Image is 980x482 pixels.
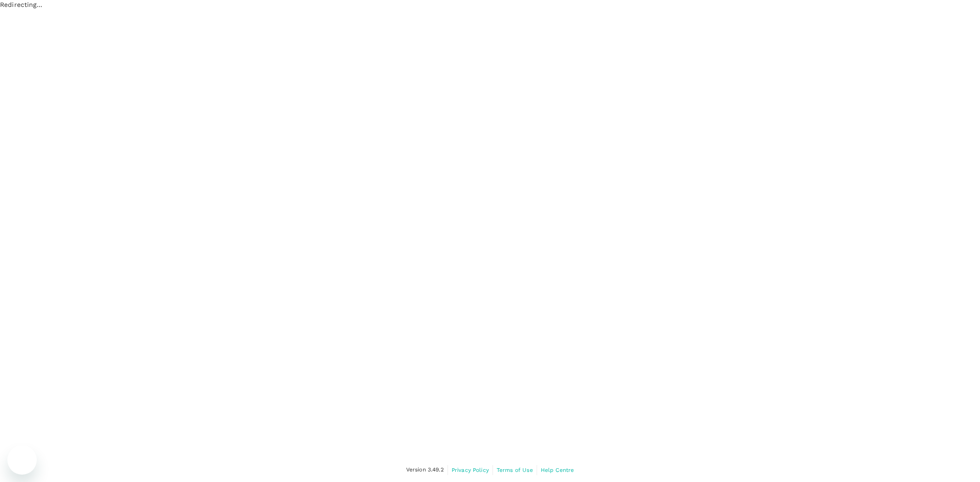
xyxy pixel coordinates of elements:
[406,465,444,475] span: Version 3.49.2
[541,467,574,473] span: Help Centre
[497,465,533,475] a: Terms of Use
[452,467,489,473] span: Privacy Policy
[7,445,37,475] iframe: Button to launch messaging window
[497,467,533,473] span: Terms of Use
[541,465,574,475] a: Help Centre
[452,465,489,475] a: Privacy Policy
